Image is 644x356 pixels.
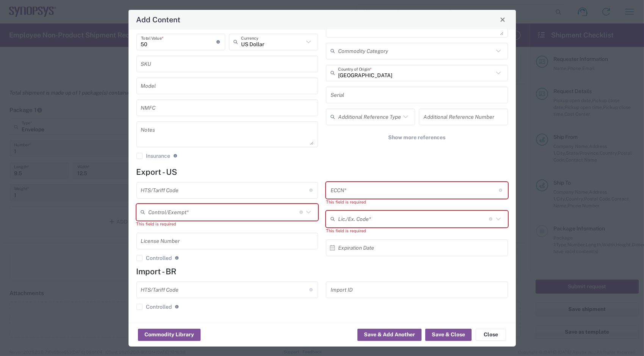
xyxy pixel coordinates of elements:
[136,267,508,276] h4: Import - BR
[138,329,201,341] button: Commodity Library
[388,134,445,141] span: Show more references
[357,329,421,341] button: Save & Add Another
[136,153,171,159] label: Insurance
[136,167,508,177] h4: Export - US
[136,255,172,261] label: Controlled
[136,14,180,25] h4: Add Content
[326,199,508,205] div: This field is required
[497,14,508,25] button: Close
[326,227,508,234] div: This field is required
[136,304,172,310] label: Controlled
[136,221,318,227] div: This field is required
[425,329,472,341] button: Save & Close
[476,329,506,341] button: Close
